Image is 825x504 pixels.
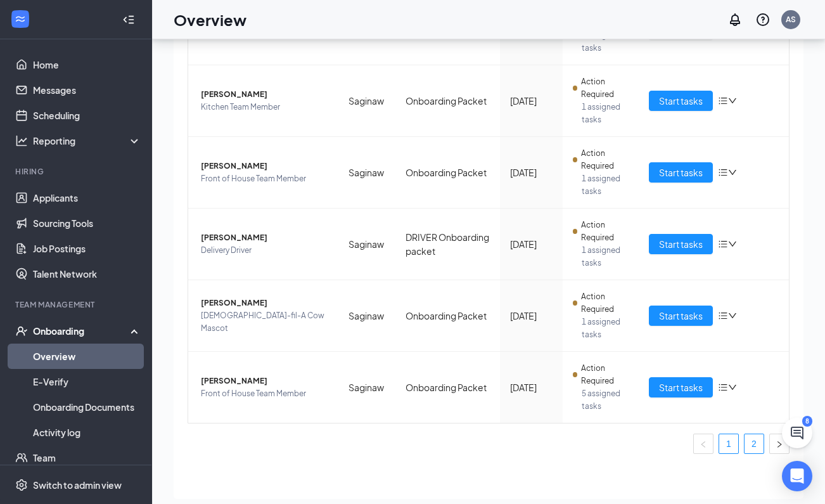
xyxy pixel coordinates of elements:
[15,479,28,491] svg: Settings
[649,162,713,183] button: Start tasks
[33,325,131,337] div: Onboarding
[718,382,728,392] span: bars
[718,311,728,321] span: bars
[581,75,629,101] span: Action Required
[395,280,500,352] td: Onboarding Packet
[719,434,738,453] a: 1
[33,445,141,470] a: Team
[33,185,141,210] a: Applicants
[769,434,790,454] button: right
[659,94,703,108] span: Start tasks
[727,12,743,27] svg: Notifications
[338,137,395,209] td: Saginaw
[582,172,629,198] span: 1 assigned tasks
[581,290,629,316] span: Action Required
[33,103,141,128] a: Scheduling
[719,434,739,454] li: 1
[649,377,713,397] button: Start tasks
[649,234,713,254] button: Start tasks
[718,96,728,106] span: bars
[201,231,328,244] span: [PERSON_NAME]
[728,240,737,249] span: down
[174,9,246,30] h1: Overview
[728,383,737,392] span: down
[201,375,328,387] span: [PERSON_NAME]
[33,52,141,77] a: Home
[744,434,764,454] li: 2
[581,219,629,244] span: Action Required
[510,237,553,251] div: [DATE]
[582,244,629,269] span: 1 assigned tasks
[395,209,500,280] td: DRIVER Onboarding packet
[728,96,737,105] span: down
[510,309,553,323] div: [DATE]
[693,434,713,454] li: Previous Page
[728,311,737,320] span: down
[15,325,28,337] svg: UserCheck
[201,88,328,101] span: [PERSON_NAME]
[33,344,141,369] a: Overview
[14,13,27,25] svg: WorkstreamLogo
[201,101,328,113] span: Kitchen Team Member
[659,165,703,179] span: Start tasks
[782,418,812,448] button: ChatActive
[395,352,500,423] td: Onboarding Packet
[659,380,703,394] span: Start tasks
[582,101,629,126] span: 1 assigned tasks
[755,12,771,27] svg: QuestionInfo
[33,236,141,261] a: Job Postings
[582,316,629,341] span: 1 assigned tasks
[201,244,328,257] span: Delivery Driver
[122,13,135,26] svg: Collapse
[33,394,141,420] a: Onboarding Documents
[582,29,629,55] span: 1 assigned tasks
[728,168,737,177] span: down
[700,441,707,448] span: left
[338,209,395,280] td: Saginaw
[776,441,783,448] span: right
[33,420,141,445] a: Activity log
[745,434,764,453] a: 2
[659,237,703,251] span: Start tasks
[649,91,713,111] button: Start tasks
[201,387,328,400] span: Front of House Team Member
[338,352,395,423] td: Saginaw
[802,416,812,427] div: 8
[33,479,122,491] div: Switch to admin view
[201,309,328,335] span: [DEMOGRAPHIC_DATA]-fil-A Cow Mascot
[510,380,553,394] div: [DATE]
[659,309,703,323] span: Start tasks
[201,160,328,172] span: [PERSON_NAME]
[33,77,141,103] a: Messages
[718,167,728,178] span: bars
[15,134,28,147] svg: Analysis
[790,425,805,441] svg: ChatActive
[581,362,629,387] span: Action Required
[786,14,796,25] div: AS
[510,94,553,108] div: [DATE]
[338,280,395,352] td: Saginaw
[782,461,812,491] div: Open Intercom Messenger
[581,147,629,172] span: Action Required
[15,299,139,310] div: Team Management
[33,369,141,394] a: E-Verify
[201,297,328,309] span: [PERSON_NAME]
[33,134,142,147] div: Reporting
[649,306,713,326] button: Start tasks
[338,65,395,137] td: Saginaw
[395,65,500,137] td: Onboarding Packet
[718,239,728,249] span: bars
[15,166,139,177] div: Hiring
[693,434,713,454] button: left
[33,261,141,287] a: Talent Network
[33,210,141,236] a: Sourcing Tools
[582,387,629,413] span: 5 assigned tasks
[395,137,500,209] td: Onboarding Packet
[769,434,790,454] li: Next Page
[201,172,328,185] span: Front of House Team Member
[510,165,553,179] div: [DATE]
